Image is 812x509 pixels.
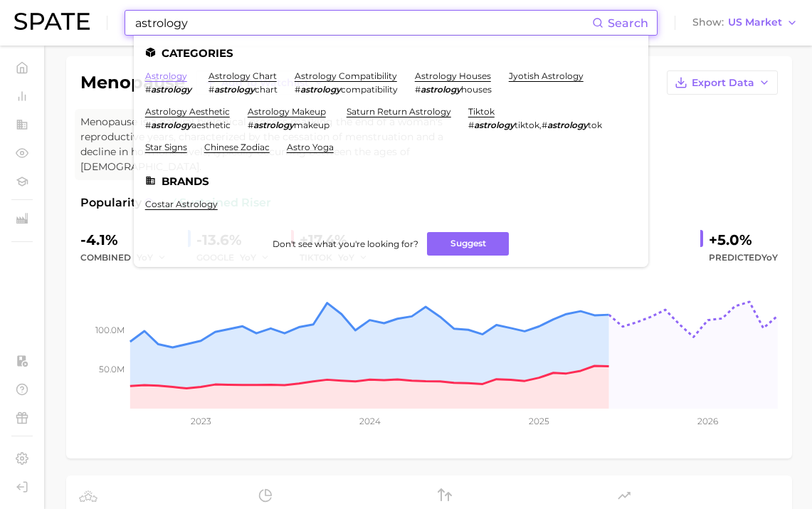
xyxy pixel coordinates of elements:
div: combined [80,249,176,266]
span: Export Data [692,77,754,89]
span: # [209,84,214,95]
span: Popularity [80,194,142,211]
span: # [248,120,253,130]
span: Don't see what you're looking for? [273,238,418,249]
span: # [415,84,421,95]
span: # [468,120,474,130]
tspan: 2023 [190,416,211,426]
a: saturn return astrology [347,106,451,117]
div: -4.1% [80,229,176,251]
span: Show [692,19,724,26]
a: star signs [145,142,187,152]
a: astrology [145,70,187,81]
em: astrology [214,84,255,95]
button: Suggest [427,232,509,256]
a: astrology makeup [248,106,326,117]
a: astrology chart [209,70,277,81]
span: chart [255,84,278,95]
h1: menopause [80,74,185,91]
input: Search here for a brand, industry, or ingredient [134,11,592,35]
em: astrology [300,84,341,95]
a: astrology aesthetic [145,106,230,117]
a: astrology houses [415,70,491,81]
em: astrology [421,84,461,95]
a: jyotish astrology [509,70,584,81]
li: Categories [145,47,637,59]
a: astrology compatibility [295,70,397,81]
span: # [145,84,151,95]
span: tok [588,120,602,130]
a: chinese zodiac [204,142,270,152]
span: # [542,120,547,130]
div: +5.0% [709,229,778,251]
span: US Market [728,19,782,26]
a: costar astrology [145,199,218,209]
tspan: 2024 [359,416,380,426]
span: Search [608,16,648,30]
em: astrology [474,120,515,130]
em: astrology [151,84,191,95]
span: Menopause is a natural biological process marking the end of a woman's reproductive years, charac... [80,115,468,174]
span: Predicted [709,249,778,266]
span: compatibility [341,84,398,95]
span: tiktok [515,120,539,130]
em: astrology [547,120,588,130]
em: astrology [253,120,294,130]
span: houses [461,84,492,95]
em: astrology [151,120,191,130]
span: # [145,120,151,130]
div: , [468,120,602,130]
button: ShowUS Market [689,14,801,32]
span: makeup [294,120,329,130]
button: Export Data [667,70,778,95]
tspan: 2025 [529,416,549,426]
tspan: 2026 [697,416,718,426]
a: astro yoga [287,142,334,152]
span: # [295,84,300,95]
span: YoY [761,252,778,263]
img: SPATE [14,13,90,30]
li: Brands [145,175,637,187]
a: tiktok [468,106,495,117]
a: Log out. Currently logged in with e-mail lhighfill@hunterpr.com. [11,476,33,498]
span: aesthetic [191,120,231,130]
